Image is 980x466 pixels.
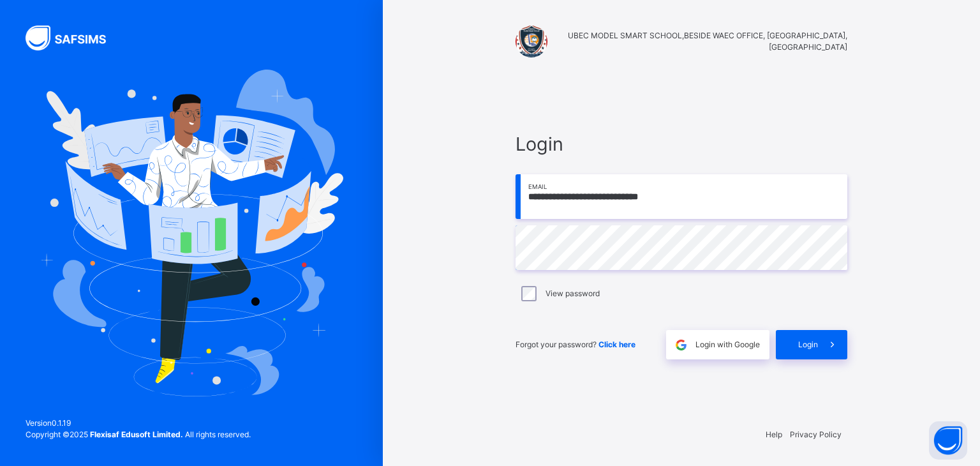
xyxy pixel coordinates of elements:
span: Copyright © 2025 All rights reserved. [26,430,251,439]
strong: Flexisaf Edusoft Limited. [90,430,183,439]
span: Version 0.1.19 [26,417,251,429]
img: SAFSIMS Logo [26,26,121,50]
span: Login [798,339,818,350]
label: View password [546,288,600,299]
a: Click here [598,340,635,349]
span: UBEC MODEL SMART SCHOOL,BESIDE WAEC OFFICE, [GEOGRAPHIC_DATA],[GEOGRAPHIC_DATA] [554,30,847,53]
span: Forgot your password? [516,340,635,349]
span: Login [516,130,847,158]
img: google.396cfc9801f0270233282035f929180a.svg [674,338,688,352]
img: Hero Image [40,70,343,396]
a: Privacy Policy [790,430,842,439]
a: Help [766,430,782,439]
button: Open asap [929,421,967,460]
span: Login with Google [695,339,760,350]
